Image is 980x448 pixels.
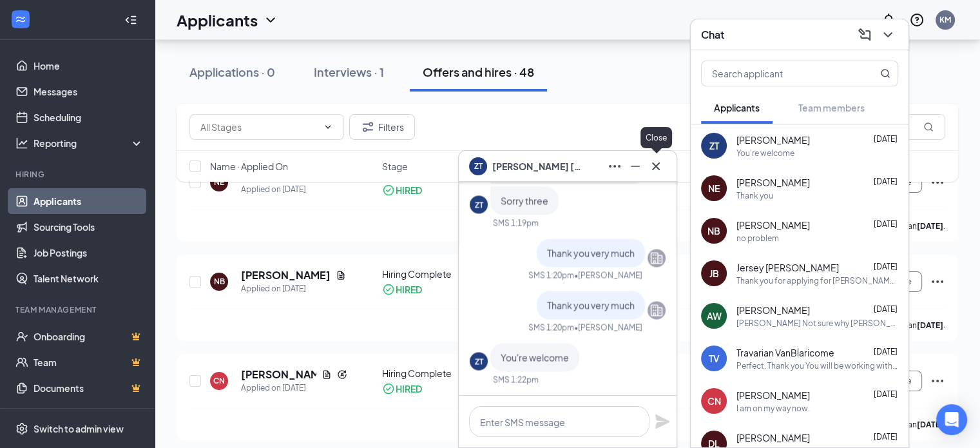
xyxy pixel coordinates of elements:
[382,382,395,395] svg: CheckmarkCircle
[528,269,574,280] div: SMS 1:20pm
[501,351,569,363] span: You're welcome
[854,24,875,45] button: ComposeMessage
[878,24,898,45] button: ChevronDown
[34,240,144,266] a: Job Postings
[475,199,483,210] div: ZT
[314,64,384,80] div: Interviews · 1
[736,431,810,444] span: [PERSON_NAME]
[709,267,719,280] div: JB
[736,346,834,359] span: Travarian VanBlaricome
[349,114,415,140] button: Filter Filters
[628,159,643,174] svg: Minimize
[736,233,779,244] div: no problem
[736,190,773,201] div: Thank you
[396,382,422,395] div: HIRED
[736,304,810,317] span: [PERSON_NAME]
[574,322,642,333] span: • [PERSON_NAME]
[34,188,144,214] a: Applicants
[708,182,720,195] div: NE
[874,304,898,314] span: [DATE]
[34,53,144,79] a: Home
[475,356,483,367] div: ZT
[649,302,664,318] svg: Company
[34,79,144,104] a: Messages
[322,369,332,380] svg: Document
[874,432,898,442] span: [DATE]
[34,324,144,349] a: OnboardingCrown
[939,14,951,25] div: KM
[917,221,943,231] b: [DATE]
[34,214,144,240] a: Sourcing Tools
[709,352,720,365] div: TV
[917,420,943,429] b: [DATE]
[736,403,810,414] div: I am on my way now.
[200,120,318,134] input: All Stages
[423,64,534,80] div: Offers and hires · 48
[707,224,720,237] div: NB
[874,262,898,271] span: [DATE]
[736,389,810,402] span: [PERSON_NAME]
[493,217,539,228] div: SMS 1:19pm
[34,375,144,401] a: DocumentsCrown
[736,275,898,286] div: Thank you for applying for [PERSON_NAME]'s. We have decided to offer the position to other applic...
[736,360,898,371] div: Perfect. Thank you You will be working with [PERSON_NAME] tonight. He will have a baseball cap fo...
[736,133,810,146] span: [PERSON_NAME]
[15,169,141,180] div: Hiring
[655,414,670,429] button: Plane
[382,160,408,173] span: Stage
[923,122,934,132] svg: MagnifyingGlass
[34,422,124,435] div: Switch to admin view
[189,64,275,80] div: Applications · 0
[210,160,288,173] span: Name · Applied On
[874,389,898,399] span: [DATE]
[34,401,144,427] a: SurveysCrown
[574,269,642,280] span: • [PERSON_NAME]
[492,159,582,173] span: [PERSON_NAME] [PERSON_NAME]
[15,137,28,150] svg: Analysis
[336,270,346,280] svg: Document
[930,373,945,389] svg: Ellipses
[709,139,719,152] div: ZT
[382,283,395,296] svg: CheckmarkCircle
[714,102,760,113] span: Applicants
[881,12,896,28] svg: Notifications
[501,195,548,206] span: Sorry three
[707,309,722,322] div: AW
[607,159,622,174] svg: Ellipses
[736,318,898,329] div: [PERSON_NAME] Not sure why [PERSON_NAME] didn't call me about your pay check. I have it here in t...
[493,374,539,385] div: SMS 1:22pm
[263,12,278,28] svg: ChevronDown
[736,176,810,189] span: [PERSON_NAME]
[213,375,225,386] div: CN
[241,268,331,282] h5: [PERSON_NAME]
[241,367,316,382] h5: [PERSON_NAME]
[649,250,664,266] svg: Company
[124,14,137,26] svg: Collapse
[382,367,505,380] div: Hiring Complete
[930,274,945,289] svg: Ellipses
[34,349,144,375] a: TeamCrown
[323,122,333,132] svg: ChevronDown
[701,28,724,42] h3: Chat
[241,282,346,295] div: Applied on [DATE]
[736,261,839,274] span: Jersey [PERSON_NAME]
[936,404,967,435] div: Open Intercom Messenger
[909,12,925,28] svg: QuestionInfo
[547,247,635,258] span: Thank you very much
[874,177,898,186] span: [DATE]
[857,27,872,43] svg: ComposeMessage
[736,219,810,231] span: [PERSON_NAME]
[34,266,144,291] a: Talent Network
[15,422,28,435] svg: Settings
[874,134,898,144] span: [DATE]
[648,159,664,174] svg: Cross
[34,104,144,130] a: Scheduling
[34,137,144,150] div: Reporting
[702,61,854,86] input: Search applicant
[625,156,646,177] button: Minimize
[640,127,672,148] div: Close
[396,283,422,296] div: HIRED
[382,268,505,280] div: Hiring Complete
[528,322,574,333] div: SMS 1:20pm
[880,68,890,79] svg: MagnifyingGlass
